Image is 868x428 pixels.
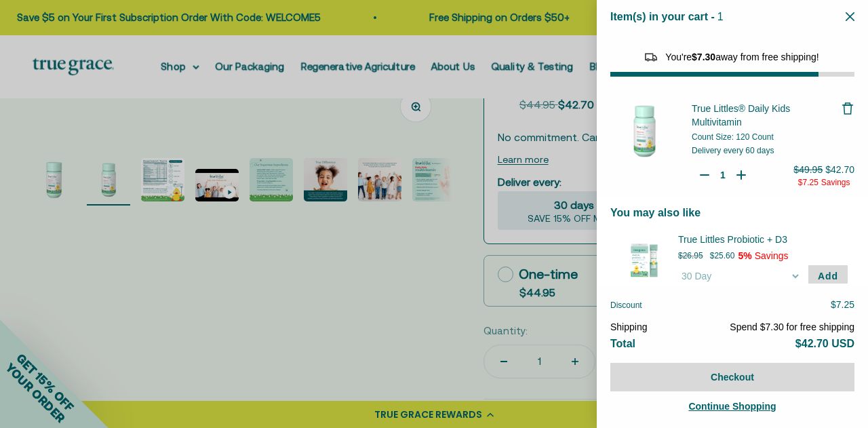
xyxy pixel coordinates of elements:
[617,233,671,287] img: 30 Day
[841,102,854,115] button: Remove True Littles® Daily Kids Multivitamin
[846,10,854,23] button: Close
[795,338,854,349] span: $42.70 USD
[710,249,735,262] p: $25.60
[665,52,818,62] span: You're away from free shipping!
[692,132,774,142] span: Count Size: 120 Count
[793,164,823,175] span: $49.95
[818,271,838,281] span: Add
[678,233,848,246] div: True Littles Probiotic + D3
[730,322,854,332] span: Spend $7.30 for free shipping
[831,299,854,310] span: $7.25
[610,207,701,218] span: You may also like
[692,102,841,129] a: True Littles® Daily Kids Multivitamin
[643,49,659,65] img: Reward bar icon image
[678,233,831,246] span: True Littles Probiotic + D3
[692,103,790,128] span: True Littles® Daily Kids Multivitamin
[798,178,818,187] span: $7.25
[821,178,850,187] span: Savings
[610,300,642,310] span: Discount
[688,401,776,412] span: Continue Shopping
[755,250,789,261] span: Savings
[610,322,648,332] span: Shipping
[692,145,841,156] div: Delivery every 60 days
[610,11,715,22] span: Item(s) in your cart -
[678,249,703,262] p: $26.95
[692,52,715,62] span: $7.30
[610,97,678,165] img: True Littles® Daily Kids Multivitamin - 120 Count
[738,250,751,261] span: 5%
[610,398,854,414] a: Continue Shopping
[610,338,635,349] span: Total
[717,11,724,22] span: 1
[716,168,730,182] input: Quantity for True Littles® Daily Kids Multivitamin
[808,265,848,287] button: Add
[825,164,854,175] span: $42.70
[610,363,854,391] button: Checkout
